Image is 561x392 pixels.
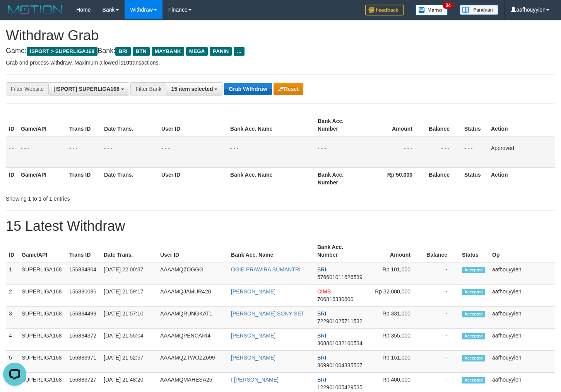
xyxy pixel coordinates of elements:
[101,136,158,168] td: - - -
[19,240,66,262] th: Game/API
[157,329,228,351] td: AAAAMQPENCARI4
[6,262,19,285] td: 1
[157,262,228,285] td: AAAAMQZOGGG
[231,377,279,383] a: I [PERSON_NAME]
[315,114,368,136] th: Bank Acc. Number
[157,240,228,262] th: User ID
[6,285,19,307] td: 2
[66,329,101,351] td: 156884372
[228,240,314,262] th: Bank Acc. Name
[461,167,488,189] th: Status
[488,167,555,189] th: Action
[488,114,555,136] th: Action
[365,5,404,15] img: Feedback.jpg
[315,167,368,189] th: Bank Acc. Number
[489,307,555,329] td: aafhouyyien
[66,307,101,329] td: 156884499
[317,362,363,368] span: Copy 369901004385507 to clipboard
[158,167,227,189] th: User ID
[210,47,232,56] span: PANIN
[66,114,101,136] th: Trans ID
[6,47,555,55] h4: Game: Bank:
[152,47,184,56] span: MAYBANK
[462,355,485,361] span: Accepted
[424,167,461,189] th: Balance
[101,167,158,189] th: Date Trans.
[367,262,422,285] td: Rp 101,000
[460,5,498,15] img: panduan.png
[459,240,489,262] th: Status
[489,262,555,285] td: aafhouyyien
[424,136,461,168] td: - - -
[317,318,363,324] span: Copy 722901025711532 to clipboard
[101,262,157,285] td: [DATE] 22:00:37
[488,136,555,168] td: Approved
[6,114,18,136] th: ID
[6,4,65,15] img: MOTION_logo.png
[48,82,129,95] button: [ISPORT] SUPERLIGA168
[461,114,488,136] th: Status
[443,2,453,9] span: 34
[66,167,101,189] th: Trans ID
[489,240,555,262] th: Op
[66,285,101,307] td: 156880086
[6,28,555,43] h1: Withdraw Grab
[6,167,18,189] th: ID
[157,351,228,373] td: AAAAMQZTWOZZ699
[317,340,363,346] span: Copy 368801032160534 to clipboard
[101,114,158,136] th: Date Trans.
[6,82,48,95] div: Filter Website
[317,274,363,280] span: Copy 576601011626539 to clipboard
[315,136,368,168] td: - - -
[231,355,275,361] a: [PERSON_NAME]
[227,136,315,168] td: - - -
[101,329,157,351] td: [DATE] 21:55:04
[6,329,19,351] td: 4
[158,136,227,168] td: - - -
[489,329,555,351] td: aafhouyyien
[53,86,119,92] span: [ISPORT] SUPERLIGA168
[171,86,213,92] span: 15 item selected
[101,285,157,307] td: [DATE] 21:59:17
[66,240,101,262] th: Trans ID
[368,167,424,189] th: Rp 50.000
[462,333,485,339] span: Accepted
[123,60,129,66] strong: 10
[367,351,422,373] td: Rp 151,000
[19,351,66,373] td: SUPERLIGA168
[6,307,19,329] td: 3
[367,329,422,351] td: Rp 355,000
[66,351,101,373] td: 156883971
[317,355,326,361] span: BRI
[133,47,150,56] span: BTN
[19,329,66,351] td: SUPERLIGA168
[317,266,326,273] span: BRI
[231,266,301,273] a: OGIE PRAWIRA SUMANTRI
[317,377,326,383] span: BRI
[186,47,208,56] span: MEGA
[3,3,26,26] button: Open LiveChat chat widget
[422,307,459,329] td: -
[424,114,461,136] th: Balance
[66,136,101,168] td: - - -
[462,377,485,383] span: Accepted
[461,136,488,168] td: - - -
[227,114,315,136] th: Bank Acc. Name
[368,114,424,136] th: Amount
[314,240,367,262] th: Bank Acc. Number
[6,192,228,203] div: Showing 1 to 1 of 1 entries
[27,47,97,56] span: ISPORT > SUPERLIGA168
[422,329,459,351] td: -
[227,167,315,189] th: Bank Acc. Name
[157,285,228,307] td: AAAAMQJAMUR420
[462,267,485,273] span: Accepted
[224,83,272,95] button: Grab Withdraw
[422,262,459,285] td: -
[368,136,424,168] td: - - -
[489,351,555,373] td: aafhouyyien
[18,167,66,189] th: Game/API
[157,307,228,329] td: AAAAMQRUNGKAT1
[18,136,66,168] td: - - -
[422,240,459,262] th: Balance
[317,332,326,339] span: BRI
